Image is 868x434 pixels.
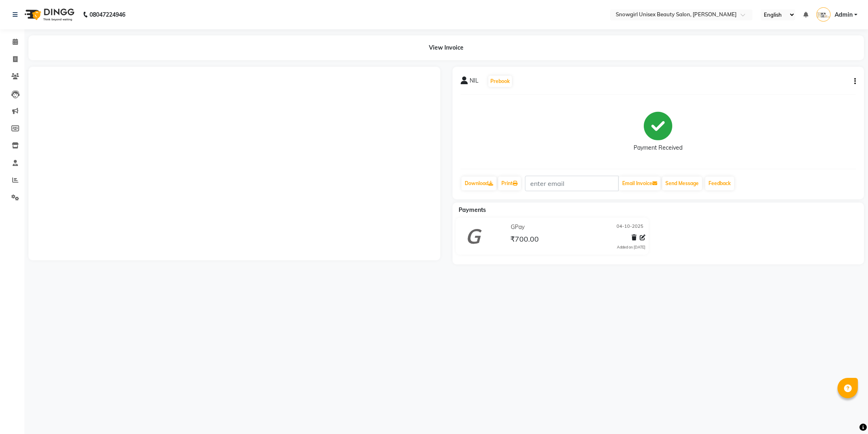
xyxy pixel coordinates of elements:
[816,7,831,22] img: Admin
[634,144,682,152] div: Payment Received
[461,177,496,190] a: Download
[459,206,486,214] span: Payments
[835,11,853,19] span: Admin
[705,177,734,190] a: Feedback
[525,176,619,191] input: enter email
[90,3,125,26] b: 08047224946
[498,177,521,190] a: Print
[511,223,525,231] span: GPay
[834,401,860,426] iframe: chat widget
[21,3,77,26] img: logo
[617,223,643,231] span: 04-10-2025
[662,177,702,190] button: Send Message
[28,35,864,60] div: View Invoice
[470,76,479,88] span: NIL
[619,177,660,190] button: Email Invoice
[617,244,645,250] div: Added on [DATE]
[510,234,539,246] span: ₹700.00
[488,76,512,87] button: Prebook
